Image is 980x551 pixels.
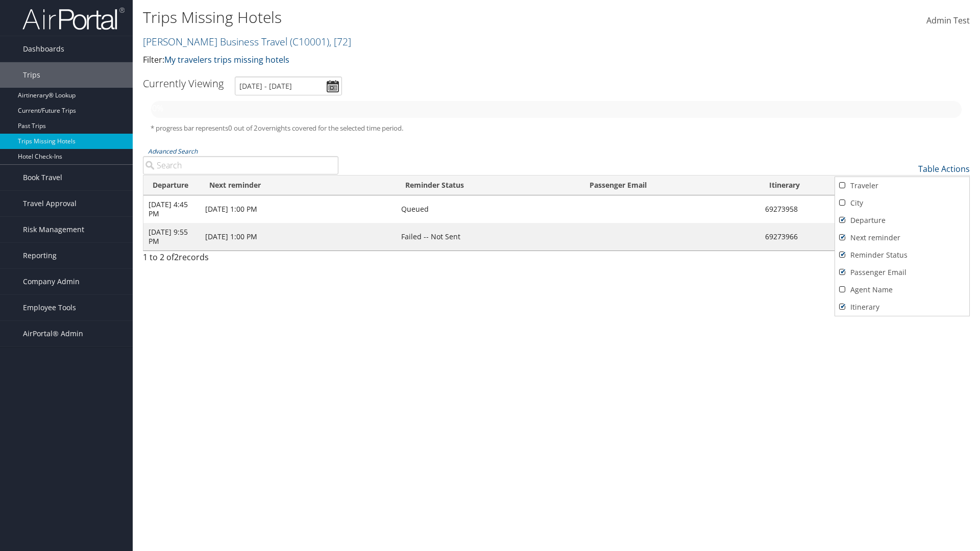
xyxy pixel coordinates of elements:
[23,217,84,242] span: Risk Management
[835,229,969,246] a: Next reminder
[22,7,125,31] img: airportal-logo.png
[23,165,62,190] span: Book Travel
[835,177,969,194] a: Traveler
[835,281,969,298] a: Agent Name
[23,62,40,88] span: Trips
[23,191,77,216] span: Travel Approval
[835,212,969,229] a: Departure
[23,36,64,62] span: Dashboards
[23,269,80,294] span: Company Admin
[835,246,969,264] a: Reminder Status
[23,295,76,320] span: Employee Tools
[23,321,83,346] span: AirPortal® Admin
[23,243,57,268] span: Reporting
[835,298,969,316] a: Itinerary
[835,264,969,281] a: Passenger Email
[835,194,969,212] a: City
